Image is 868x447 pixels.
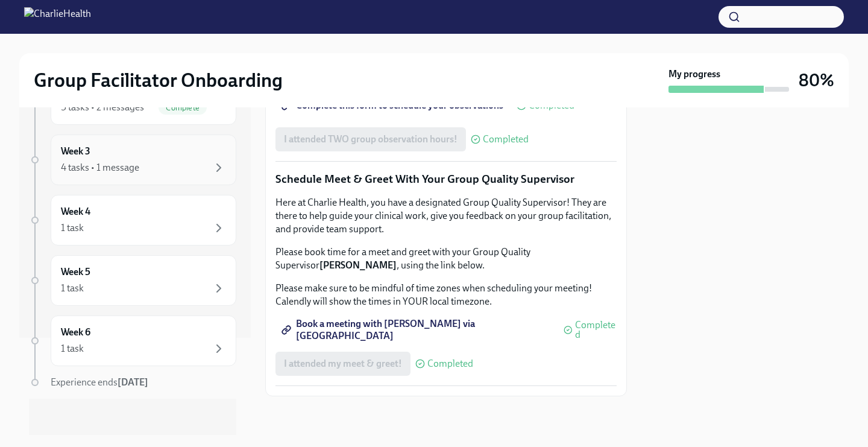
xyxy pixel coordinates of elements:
strong: My progress [668,68,720,81]
a: Week 41 task [29,195,236,246]
a: Week 34 tasks • 1 message [29,135,236,185]
span: Complete [159,103,207,112]
div: 4 tasks • 1 message [61,161,139,174]
div: 5 tasks • 2 messages [61,101,144,114]
h2: Group Facilitator Onboarding [34,68,283,92]
h6: Week 4 [61,205,90,218]
span: Book a meeting with [PERSON_NAME] via [GEOGRAPHIC_DATA] [284,324,550,336]
p: Here at Charlie Health, you have a designated Group Quality Supervisor! They are there to help gu... [275,196,617,236]
h6: Week 5 [61,265,90,279]
span: Completed [575,320,617,340]
p: Schedule Meet & Greet With Your Group Quality Supervisor [275,171,617,187]
div: 1 task [61,221,84,235]
p: Please book time for a meet and greet with your Group Quality Supervisor , using the link below. [275,246,617,272]
strong: [PERSON_NAME] [319,259,397,271]
h6: Week 6 [61,326,90,339]
p: Please make sure to be mindful of time zones when scheduling your meeting! Calendly will show the... [275,282,617,308]
div: 1 task [61,342,84,355]
span: Completed [427,359,473,369]
a: Week 51 task [29,255,236,306]
a: Week 61 task [29,315,236,366]
a: Book a meeting with [PERSON_NAME] via [GEOGRAPHIC_DATA] [275,318,559,342]
h6: Week 3 [61,145,90,158]
span: Completed [483,135,529,144]
span: Completed [529,101,574,110]
span: Experience ends [51,376,148,388]
strong: [DATE] [118,376,148,388]
div: 1 task [61,282,84,295]
h3: 80% [799,69,834,91]
img: CharlieHealth [24,7,91,27]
